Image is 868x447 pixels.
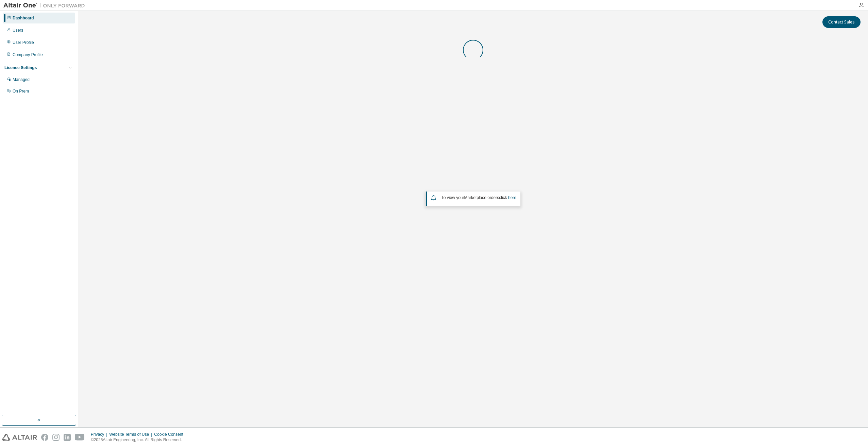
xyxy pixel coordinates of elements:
div: Users [13,28,23,33]
span: To view your click [441,195,516,200]
img: linkedin.svg [64,434,71,441]
div: On Prem [13,88,29,94]
button: Contact Sales [822,16,861,28]
p: © 2025 Altair Engineering, Inc. All Rights Reserved. [91,437,187,443]
div: User Profile [13,40,34,45]
div: License Settings [4,65,37,70]
img: facebook.svg [41,434,48,441]
img: instagram.svg [52,434,60,441]
div: Dashboard [13,15,34,21]
div: Managed [13,77,30,82]
img: Altair One [3,2,88,9]
div: Privacy [91,432,109,437]
img: youtube.svg [75,434,85,441]
a: here [508,195,516,200]
div: Company Profile [13,52,43,57]
em: Marketplace orders [464,195,499,200]
div: Website Terms of Use [109,432,154,437]
div: Cookie Consent [154,432,187,437]
img: altair_logo.svg [2,434,37,441]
